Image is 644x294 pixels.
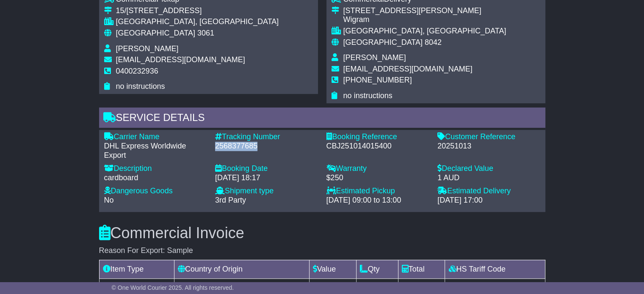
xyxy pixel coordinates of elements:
td: Value [309,260,357,278]
div: Booking Reference [326,132,429,142]
span: 8042 [425,38,442,47]
td: HS Tariff Code [445,260,545,278]
div: Carrier Name [104,132,207,142]
div: [DATE] 09:00 to 13:00 [326,196,429,205]
span: no instructions [116,82,165,91]
div: 1 AUD [437,173,540,183]
div: 2568377685 [215,142,318,151]
span: [PERSON_NAME] [116,44,179,53]
div: CBJ251014015400 [326,142,429,151]
span: [PERSON_NAME] [343,53,406,62]
span: [PHONE_NUMBER] [343,76,412,84]
div: [GEOGRAPHIC_DATA], [GEOGRAPHIC_DATA] [343,27,506,36]
div: Estimated Pickup [326,187,429,196]
span: [EMAIL_ADDRESS][DOMAIN_NAME] [116,55,245,64]
div: Customer Reference [437,132,540,142]
span: 3rd Party [215,196,246,204]
div: [DATE] 18:17 [215,173,318,183]
div: $250 [326,173,429,183]
div: Reason For Export: Sample [99,246,545,256]
div: [STREET_ADDRESS][PERSON_NAME] [343,6,506,16]
td: Item Type [99,260,174,278]
td: Total [398,260,445,278]
div: 15/[STREET_ADDRESS] [116,6,279,16]
span: 3061 [197,29,214,37]
div: Service Details [99,107,545,130]
div: cardboard [104,173,207,183]
div: Dangerous Goods [104,187,207,196]
span: No [104,196,114,204]
span: [GEOGRAPHIC_DATA] [343,38,423,47]
span: [GEOGRAPHIC_DATA] [116,29,195,37]
div: Estimated Delivery [437,187,540,196]
div: Booking Date [215,164,318,173]
span: 0400232936 [116,67,158,75]
td: Qty [357,260,398,278]
div: [GEOGRAPHIC_DATA], [GEOGRAPHIC_DATA] [116,17,279,27]
td: Country of Origin [174,260,309,278]
div: 20251013 [437,142,540,151]
div: DHL Express Worldwide Export [104,142,207,160]
div: Wigram [343,15,506,25]
div: [DATE] 17:00 [437,196,540,205]
div: Declared Value [437,164,540,173]
div: Shipment type [215,187,318,196]
div: Warranty [326,164,429,173]
span: © One World Courier 2025. All rights reserved. [112,284,234,291]
span: no instructions [343,91,392,100]
h3: Commercial Invoice [99,225,545,242]
div: Description [104,164,207,173]
span: [EMAIL_ADDRESS][DOMAIN_NAME] [343,65,473,73]
div: Tracking Number [215,132,318,142]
